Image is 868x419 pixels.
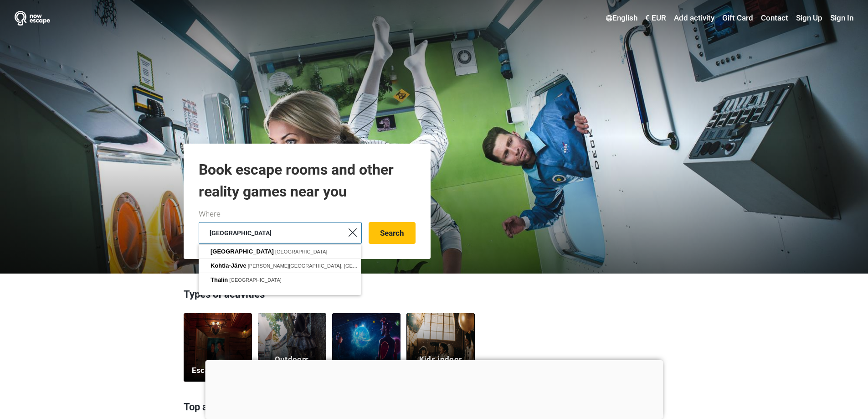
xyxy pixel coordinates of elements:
[15,11,50,26] img: Nowescape logo
[211,262,247,269] span: Kohtla-Järve
[275,249,328,254] span: [GEOGRAPHIC_DATA]
[184,287,685,306] h3: Types of activities
[759,10,791,26] a: Contact
[672,10,717,26] a: Add activity
[184,313,252,382] a: Escape rooms
[606,15,612,21] img: English
[794,10,825,26] a: Sign Up
[412,354,469,376] h5: Kids indoor playrooms
[258,313,326,382] a: Outdoors experiences
[604,10,640,26] a: English
[828,10,853,26] a: Sign In
[184,395,685,419] h3: Top activities in [GEOGRAPHIC_DATA]
[211,276,228,283] span: Thalin
[211,248,274,255] span: [GEOGRAPHIC_DATA]
[192,365,244,376] h5: Escape rooms
[349,228,357,237] img: close
[248,263,396,269] span: [PERSON_NAME][GEOGRAPHIC_DATA], [GEOGRAPHIC_DATA]
[332,313,401,382] a: Action games
[369,222,416,244] button: Search
[205,360,663,417] iframe: Advertisement
[229,277,282,283] span: [GEOGRAPHIC_DATA]
[643,10,668,26] a: € EUR
[263,354,320,376] h5: Outdoors experiences
[720,10,755,26] a: Gift Card
[199,208,221,220] label: Where
[199,159,416,202] h1: Book escape rooms and other reality games near you
[406,313,475,382] a: Kids indoor playrooms
[199,222,362,244] input: try “London”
